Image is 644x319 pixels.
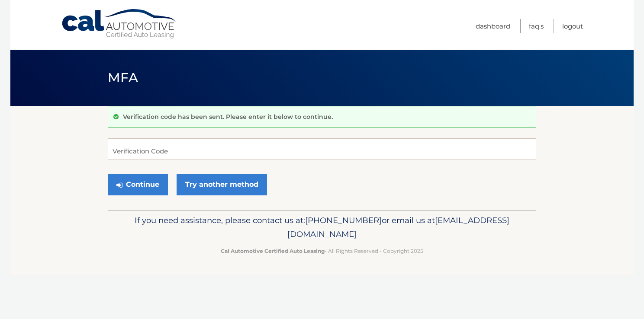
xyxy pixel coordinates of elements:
[113,214,531,241] p: If you need assistance, please contact us at: or email us at
[108,174,168,195] button: Continue
[123,113,333,121] p: Verification code has been sent. Please enter it below to continue.
[177,174,267,195] a: Try another method
[108,70,138,86] span: MFA
[529,19,544,33] a: FAQ's
[221,248,325,254] strong: Cal Automotive Certified Auto Leasing
[61,9,178,39] a: Cal Automotive
[287,215,509,239] span: [EMAIL_ADDRESS][DOMAIN_NAME]
[113,246,531,255] p: - All Rights Reserved - Copyright 2025
[476,19,510,33] a: Dashboard
[562,19,583,33] a: Logout
[305,215,382,225] span: [PHONE_NUMBER]
[108,138,536,160] input: Verification Code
